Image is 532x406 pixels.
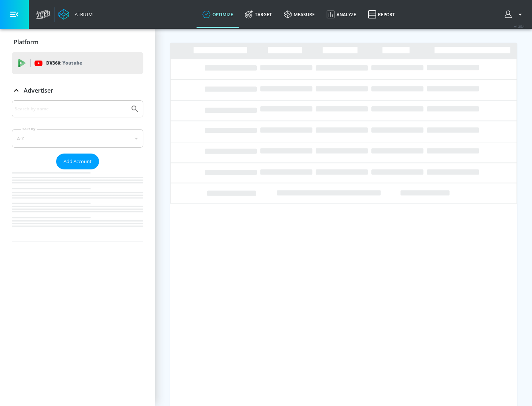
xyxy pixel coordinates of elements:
p: Youtube [62,59,82,67]
span: v 4.25.4 [514,24,525,28]
a: Target [239,1,278,28]
nav: list of Advertiser [12,169,143,241]
div: Platform [12,32,143,52]
div: Advertiser [12,100,143,241]
a: Report [362,1,401,28]
p: Platform [14,38,38,46]
a: Analyze [321,1,362,28]
p: DV360: [46,59,82,67]
a: Atrium [58,9,93,20]
div: A-Z [12,129,143,148]
div: Advertiser [12,80,143,101]
div: DV360: Youtube [12,52,143,74]
div: Atrium [72,11,93,18]
label: Sort By [21,127,37,131]
a: optimize [197,1,239,28]
p: Advertiser [24,86,53,94]
span: Add Account [64,157,92,166]
a: measure [278,1,321,28]
input: Search by name [15,104,127,114]
button: Add Account [56,154,99,169]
